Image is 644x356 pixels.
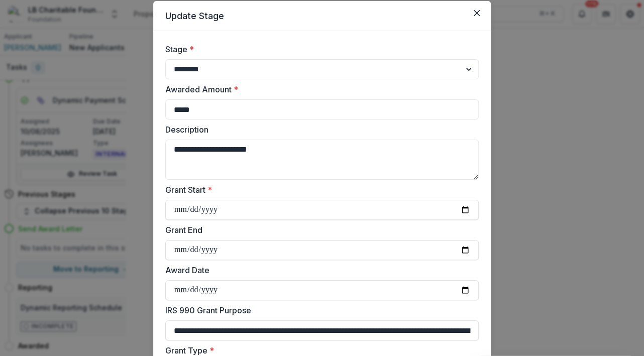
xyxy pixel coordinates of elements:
label: Description [165,124,473,136]
header: Update Stage [153,1,491,31]
label: Grant Start [165,184,473,196]
button: Close [469,5,485,21]
label: Stage [165,43,473,55]
label: Award Date [165,264,473,276]
label: Grant End [165,224,473,236]
label: Awarded Amount [165,83,473,95]
label: IRS 990 Grant Purpose [165,304,473,316]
